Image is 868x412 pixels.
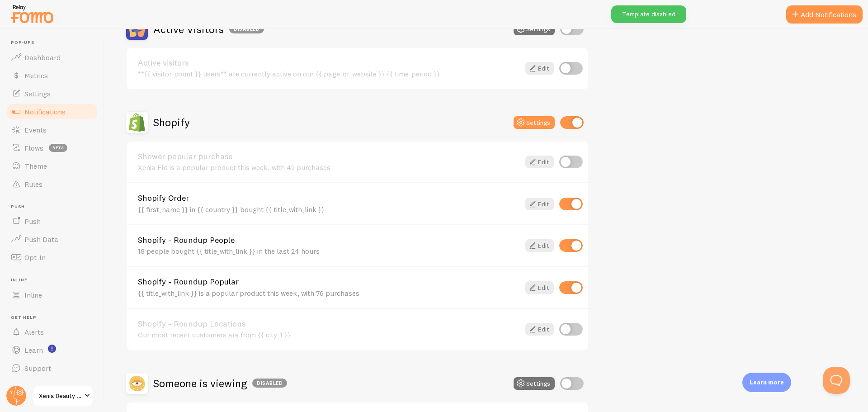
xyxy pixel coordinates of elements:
a: Edit [525,281,554,294]
span: Learn [24,346,43,355]
span: Push [24,217,41,226]
a: Alerts [5,323,99,341]
div: Learn more [742,373,791,392]
a: Support [5,359,99,377]
span: Flows [24,143,43,152]
div: **{{ visitor_count }} users** are currently active on our {{ page_or_website }} {{ time_period }} [138,70,520,78]
span: Events [24,125,47,134]
button: Settings [514,377,555,390]
span: Push [11,204,99,210]
a: Push Data [5,230,99,248]
div: Template disabled [611,5,686,23]
span: Pop-ups [11,40,99,46]
span: Metrics [24,71,48,80]
img: Someone is viewing [126,373,148,394]
button: Settings [514,116,555,129]
span: Inline [24,290,42,299]
a: Flows beta [5,139,99,157]
a: Shopify - Roundup People [138,236,520,244]
span: Get Help [11,315,99,321]
img: Active Visitors [126,18,148,40]
span: Dashboard [24,53,61,62]
a: Edit [525,198,554,210]
a: Notifications [5,103,99,121]
a: Edit [525,239,554,252]
span: Notifications [24,107,66,116]
img: Shopify [126,112,148,133]
span: Support [24,364,51,373]
a: Edit [525,156,554,168]
p: Learn more [750,378,784,387]
a: Opt-In [5,248,99,266]
span: Push Data [24,235,58,244]
div: Disabled [252,379,287,388]
svg: <p>Watch New Feature Tutorials!</p> [48,345,56,353]
a: Settings [5,85,99,103]
a: Shopify - Roundup Popular [138,278,520,286]
span: beta [49,144,67,152]
img: fomo-relay-logo-orange.svg [9,2,55,25]
a: Shower popular purchase [138,152,520,161]
a: Push [5,212,99,230]
span: Rules [24,180,42,189]
a: Edit [525,323,554,336]
a: Rules [5,175,99,193]
div: {{ title_with_link }} is a popular product this week, with 76 purchases [138,289,520,297]
a: Learn [5,341,99,359]
iframe: Help Scout Beacon - Open [823,367,850,394]
span: Theme [24,161,47,170]
span: Settings [24,89,51,98]
h2: Shopify [153,115,190,129]
div: {{ first_name }} in {{ country }} bought {{ title_with_link }} [138,205,520,213]
span: Alerts [24,327,44,336]
span: Opt-In [24,253,46,262]
div: 18 people bought {{ title_with_link }} in the last 24 hours [138,247,520,255]
div: Xenia Flo is a popular product this week, with 42 purchases [138,163,520,171]
div: Our most recent customers are from {{ city_1 }} [138,331,520,339]
a: Metrics [5,66,99,85]
a: Dashboard [5,48,99,66]
a: Inline [5,286,99,304]
button: Settings [514,23,555,35]
a: Edit [525,62,554,75]
a: Xenia Beauty Labs [33,385,94,407]
h2: Active Visitors [153,22,264,36]
div: Disabled [229,24,264,33]
span: Inline [11,277,99,283]
a: Shopify - Roundup Locations [138,320,520,328]
h2: Someone is viewing [153,376,287,390]
a: Shopify Order [138,194,520,202]
a: Theme [5,157,99,175]
a: Events [5,121,99,139]
span: Xenia Beauty Labs [39,390,82,401]
a: Active visitors [138,59,520,67]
